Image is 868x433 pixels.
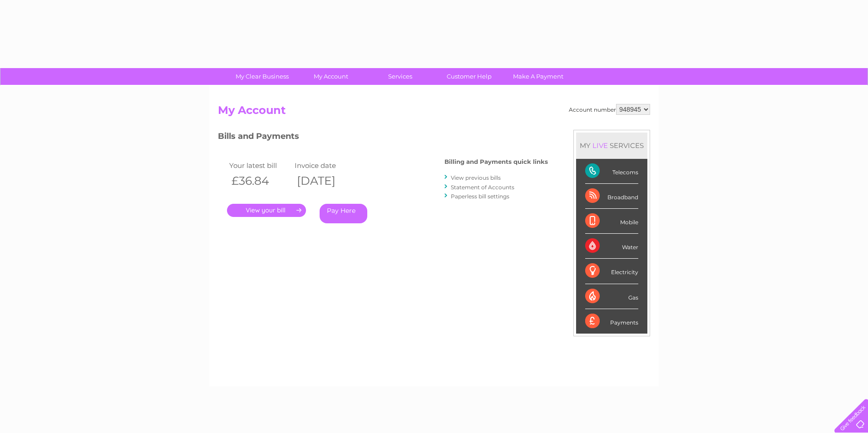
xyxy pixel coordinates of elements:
div: Mobile [585,209,638,234]
div: MY SERVICES [576,133,647,158]
div: Broadband [585,184,638,209]
div: Water [585,234,638,259]
div: Electricity [585,259,638,284]
div: Account number [569,104,650,115]
div: Payments [585,309,638,334]
a: View previous bills [451,174,501,181]
th: [DATE] [292,172,358,190]
a: My Clear Business [225,68,300,85]
a: My Account [294,68,369,85]
td: Invoice date [292,159,358,172]
a: . [227,204,306,217]
h4: Billing and Payments quick links [444,158,548,165]
a: Customer Help [432,68,507,85]
a: Statement of Accounts [451,184,514,191]
div: LIVE [591,141,610,150]
a: Pay Here [320,204,367,223]
a: Make A Payment [501,68,576,85]
td: Your latest bill [227,159,292,172]
a: Services [363,68,438,85]
h3: Bills and Payments [218,130,548,146]
th: £36.84 [227,172,292,190]
div: Gas [585,284,638,309]
a: Paperless bill settings [451,193,509,200]
h2: My Account [218,104,650,121]
div: Telecoms [585,159,638,184]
